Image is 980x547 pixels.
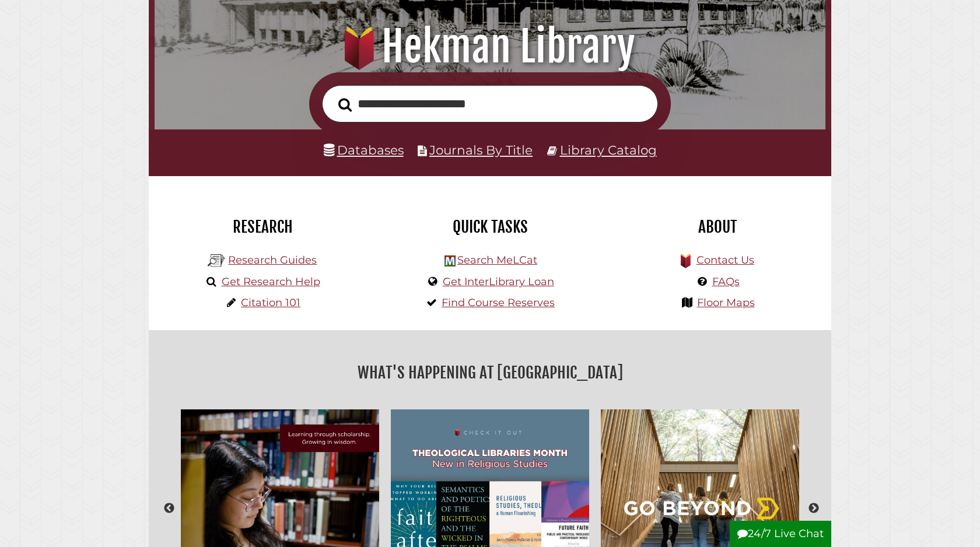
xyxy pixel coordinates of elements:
[712,275,740,288] a: FAQs
[560,142,657,157] a: Library Catalog
[332,94,358,115] button: Search
[442,296,555,309] a: Find Course Reserves
[385,217,595,237] h2: Quick Tasks
[696,254,754,267] a: Contact Us
[338,97,352,112] i: Search
[324,142,404,157] a: Databases
[241,296,300,309] a: Citation 101
[163,503,175,514] button: Previous
[697,296,755,309] a: Floor Maps
[444,255,456,267] img: Hekman Library Logo
[157,217,367,237] h2: Research
[157,359,822,386] h2: What's Happening at [GEOGRAPHIC_DATA]
[443,275,554,288] a: Get InterLibrary Loan
[208,252,225,269] img: Hekman Library Logo
[169,21,811,72] h1: Hekman Library
[457,254,537,267] a: Search MeLCat
[228,254,317,267] a: Research Guides
[222,275,320,288] a: Get Research Help
[808,503,820,514] button: Next
[612,217,822,237] h2: About
[429,142,533,157] a: Journals By Title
